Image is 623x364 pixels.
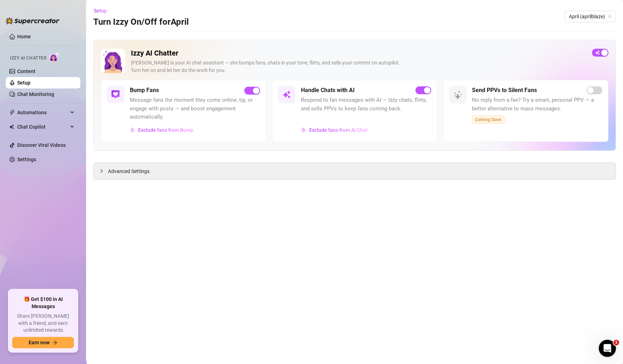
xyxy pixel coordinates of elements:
[130,96,260,121] span: Message fans the moment they come online, tip, or engage with posts — and boost engagement automa...
[608,14,612,19] span: team
[301,86,355,95] h5: Handle Chats with AI
[453,90,462,99] img: svg%3e
[10,55,46,62] span: Izzy AI Chatter
[93,16,189,28] h3: Turn Izzy On/Off for April
[17,157,36,162] a: Settings
[17,80,30,86] a: Setup
[130,128,135,133] img: svg%3e
[49,52,60,62] img: AI Chatter
[29,340,49,345] span: Earn now
[17,107,68,118] span: Automations
[301,128,306,133] img: svg%3e
[101,49,125,73] img: Izzy AI Chatter
[17,121,68,133] span: Chat Copilot
[99,169,104,173] span: collapsed
[130,86,159,95] h5: Bump Fans
[309,127,368,133] span: Exclude fans from AI Chat
[9,124,14,129] img: Chat Copilot
[131,59,586,74] div: [PERSON_NAME] is your AI chat assistant — she bumps fans, chats in your tone, flirts, and sells y...
[569,11,612,22] span: April (aprilblaze)
[301,96,431,113] span: Respond to fan messages with AI — Izzy chats, flirts, and sells PPVs to keep fans coming back.
[130,124,194,136] button: Exclude fans from Bump
[17,91,54,97] a: Chat Monitoring
[131,49,586,58] h2: Izzy AI Chatter
[108,167,150,175] span: Advanced Settings
[6,17,60,24] img: logo-BBDzfeDw.svg
[9,110,15,115] span: thunderbolt
[17,34,31,39] a: Home
[12,313,74,334] span: Share [PERSON_NAME] with a friend, and earn unlimited rewards
[17,68,36,74] a: Content
[599,340,616,357] iframe: Intercom live chat
[94,8,107,14] span: Setup
[472,96,602,113] span: No reply from a fan? Try a smart, personal PPV — a better alternative to mass messages.
[12,337,74,348] button: Earn nowarrow-right
[472,116,504,124] span: Coming Soon
[12,296,74,310] span: 🎁 Get $100 in AI Messages
[99,167,108,175] div: collapsed
[472,86,537,95] h5: Send PPVs to Silent Fans
[613,340,619,345] span: 1
[301,124,368,136] button: Exclude fans from AI Chat
[52,340,57,345] span: arrow-right
[93,5,113,16] button: Setup
[111,90,120,99] img: svg%3e
[282,90,291,99] img: svg%3e
[138,127,193,133] span: Exclude fans from Bump
[17,142,66,148] a: Discover Viral Videos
